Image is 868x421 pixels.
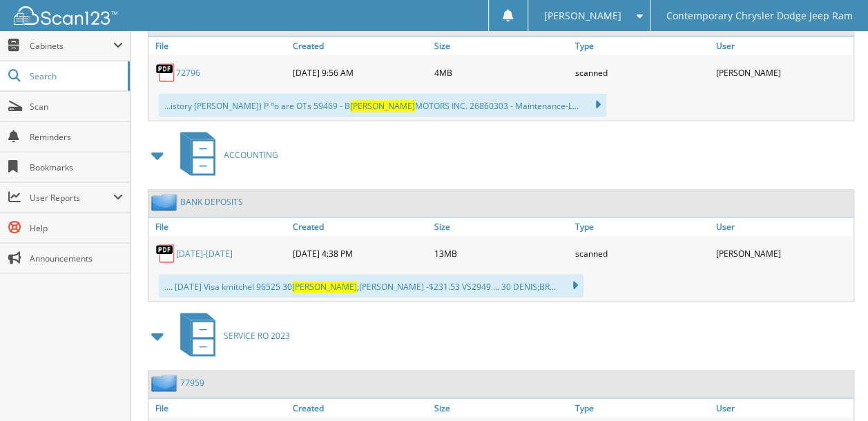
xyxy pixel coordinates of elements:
[799,355,868,421] iframe: Chat Widget
[289,398,430,417] a: Created
[713,59,853,86] div: [PERSON_NAME]
[30,131,123,143] span: Reminders
[430,398,571,417] a: Size
[713,239,853,267] div: [PERSON_NAME]
[159,274,584,297] div: .... [DATE] Visa kmitchel 96525 30 ;[PERSON_NAME] -$231.53 VS2949 ... 30 DENIS;BR...
[180,377,204,389] a: 77959
[289,217,430,236] a: Created
[30,40,113,52] span: Cabinets
[155,62,176,83] img: PDF.png
[713,217,853,236] a: User
[30,161,123,173] span: Bookmarks
[151,193,180,210] img: folder2.png
[148,217,289,236] a: File
[713,398,853,417] a: User
[543,12,621,20] span: [PERSON_NAME]
[430,59,571,86] div: 4MB
[572,59,713,86] div: scanned
[30,222,123,234] span: Help
[572,239,713,267] div: scanned
[176,67,200,79] a: 72796
[30,192,113,204] span: User Reports
[224,330,290,342] span: SERVICE RO 2023
[30,253,123,264] span: Announcements
[430,217,571,236] a: Size
[151,374,180,391] img: folder2.png
[666,12,852,20] span: Contemporary Chrysler Dodge Jeep Ram
[350,100,415,112] span: [PERSON_NAME]
[30,101,123,112] span: Scan
[572,398,713,417] a: Type
[572,37,713,55] a: Type
[289,59,430,86] div: [DATE] 9:56 AM
[430,239,571,267] div: 13MB
[172,128,278,182] a: ACCOUNTING
[159,93,606,117] div: ...istory [PERSON_NAME]) P °o are OTs 59469 - B MOTORS INC. 26860303 - Maintenance-L...
[292,281,357,293] span: [PERSON_NAME]
[176,248,233,260] a: [DATE]-[DATE]
[30,70,121,82] span: Search
[14,6,117,25] img: scan123-logo-white.svg
[172,309,290,363] a: SERVICE RO 2023
[289,239,430,267] div: [DATE] 4:38 PM
[572,217,713,236] a: Type
[148,398,289,417] a: File
[155,243,176,264] img: PDF.png
[713,37,853,55] a: User
[430,37,571,55] a: Size
[180,196,243,208] a: BANK DEPOSITS
[148,37,289,55] a: File
[224,149,278,161] span: ACCOUNTING
[289,37,430,55] a: Created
